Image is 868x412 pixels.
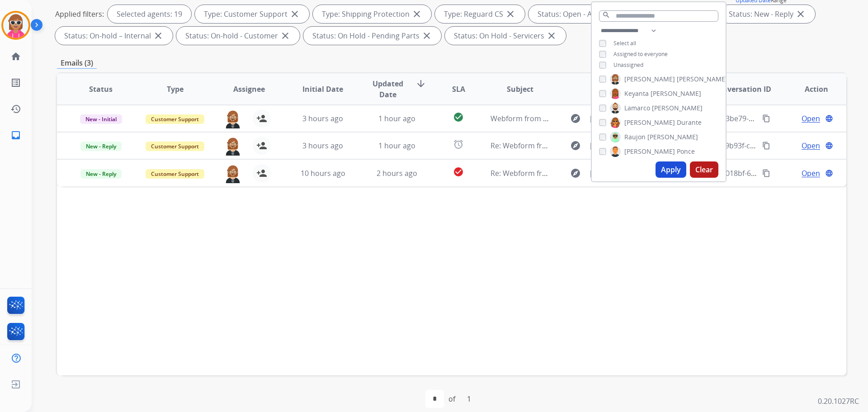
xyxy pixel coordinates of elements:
[10,130,21,141] mat-icon: inbox
[460,390,478,408] div: 1
[772,73,846,105] th: Action
[55,9,104,19] p: Applied filters:
[452,84,465,95] span: SLA
[690,161,718,178] button: Clear
[491,114,695,123] span: Webform from [EMAIL_ADDRESS][DOMAIN_NAME] on [DATE]
[720,5,815,23] div: Status: New - Reply
[80,142,122,151] span: New - Reply
[507,84,533,95] span: Subject
[368,78,409,100] span: Updated Date
[108,5,191,23] div: Selected agents: 19
[435,5,525,23] div: Type: Reguard CS
[624,147,675,156] span: [PERSON_NAME]
[795,9,806,19] mat-icon: close
[624,89,649,98] span: Keyanta
[825,142,833,150] mat-icon: language
[280,30,291,41] mat-icon: close
[802,168,820,179] span: Open
[146,114,204,124] span: Customer Support
[301,168,345,178] span: 10 hours ago
[302,84,343,95] span: Initial Date
[153,30,164,41] mat-icon: close
[411,9,422,19] mat-icon: close
[590,168,683,179] span: [EMAIL_ADDRESS][DOMAIN_NAME]
[590,113,683,124] span: [EMAIL_ADDRESS][DOMAIN_NAME]
[677,118,702,127] span: Durante
[762,169,770,177] mat-icon: content_copy
[89,84,113,95] span: Status
[256,113,267,124] mat-icon: person_add
[677,75,727,84] span: [PERSON_NAME]
[224,164,242,183] img: agent-avatar
[313,5,431,23] div: Type: Shipping Protection
[652,104,703,113] span: [PERSON_NAME]
[10,104,21,114] mat-icon: history
[602,11,610,19] mat-icon: search
[624,118,675,127] span: [PERSON_NAME]
[677,147,695,156] span: Ponce
[167,84,184,95] span: Type
[491,141,708,151] span: Re: Webform from [EMAIL_ADDRESS][DOMAIN_NAME] on [DATE]
[802,113,820,124] span: Open
[453,139,464,150] mat-icon: alarm
[224,109,242,128] img: agent-avatar
[224,137,242,156] img: agent-avatar
[546,30,557,41] mat-icon: close
[57,57,97,69] p: Emails (3)
[505,9,516,19] mat-icon: close
[289,9,300,19] mat-icon: close
[176,27,300,45] div: Status: On-hold - Customer
[613,50,668,58] span: Assigned to everyone
[421,30,432,41] mat-icon: close
[624,75,675,84] span: [PERSON_NAME]
[55,27,173,45] div: Status: On-hold – Internal
[80,114,122,124] span: New - Initial
[651,89,701,98] span: [PERSON_NAME]
[233,84,265,95] span: Assignee
[146,142,204,151] span: Customer Support
[146,169,204,179] span: Customer Support
[613,39,636,47] span: Select all
[445,27,566,45] div: Status: On Hold - Servicers
[256,168,267,179] mat-icon: person_add
[656,161,686,178] button: Apply
[570,168,581,179] mat-icon: explore
[570,140,581,151] mat-icon: explore
[302,114,343,123] span: 3 hours ago
[377,168,417,178] span: 2 hours ago
[713,84,771,95] span: Conversation ID
[624,104,650,113] span: Lamarco
[10,77,21,88] mat-icon: list_alt
[825,169,833,177] mat-icon: language
[378,141,415,151] span: 1 hour ago
[10,51,21,62] mat-icon: home
[802,140,820,151] span: Open
[302,141,343,151] span: 3 hours ago
[624,133,646,142] span: Raujon
[195,5,309,23] div: Type: Customer Support
[825,114,833,123] mat-icon: language
[528,5,617,23] div: Status: Open - All
[818,396,859,407] p: 0.20.1027RC
[491,168,708,178] span: Re: Webform from [EMAIL_ADDRESS][DOMAIN_NAME] on [DATE]
[303,27,441,45] div: Status: On Hold - Pending Parts
[647,133,698,142] span: [PERSON_NAME]
[80,169,122,179] span: New - Reply
[762,114,770,123] mat-icon: content_copy
[3,13,28,38] img: avatar
[415,78,426,89] mat-icon: arrow_downward
[453,166,464,177] mat-icon: check_circle
[453,112,464,123] mat-icon: check_circle
[570,113,581,124] mat-icon: explore
[590,140,683,151] span: [EMAIL_ADDRESS][DOMAIN_NAME]
[613,61,643,69] span: Unassigned
[448,393,455,404] div: of
[256,140,267,151] mat-icon: person_add
[762,142,770,150] mat-icon: content_copy
[378,114,415,123] span: 1 hour ago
